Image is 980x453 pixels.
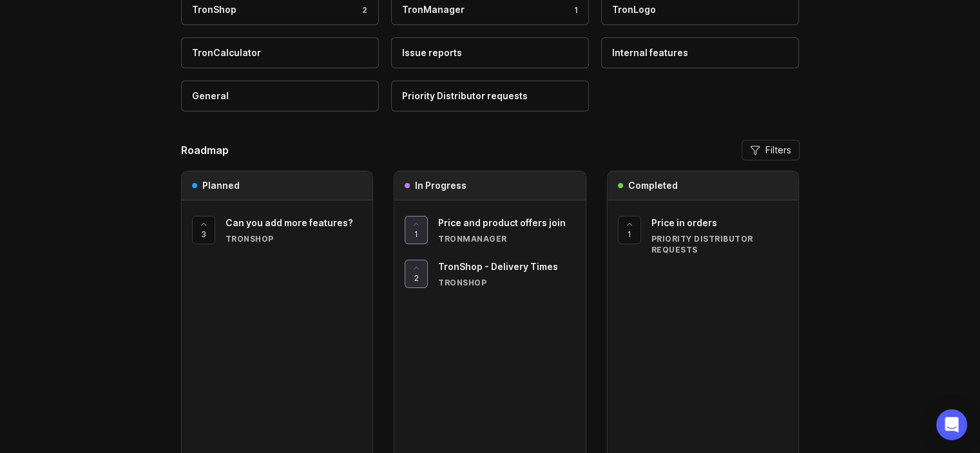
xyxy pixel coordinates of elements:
[438,217,566,228] span: Price and product offers join
[936,409,967,440] div: Open Intercom Messenger
[601,37,799,68] a: Internal features
[612,46,688,60] div: Internal features
[765,144,791,157] span: Filters
[414,273,419,284] span: 2
[391,81,589,111] a: Priority Distributor requests
[568,5,579,15] div: 1
[438,216,575,244] a: Price and product offers joinTronManager
[415,179,466,192] h3: In Progress
[192,3,236,17] div: TronShop
[356,5,368,15] div: 2
[226,217,353,228] span: Can you add more features?
[628,229,631,240] span: 1
[391,37,589,68] a: Issue reports
[742,140,800,160] button: Filters
[438,261,558,272] span: TronShop - Delivery Times
[192,89,229,103] div: General
[192,216,215,244] button: 3
[628,179,678,192] h3: Completed
[651,217,717,228] span: Price in orders
[181,142,229,158] h2: Roadmap
[192,46,261,60] div: TronCalculator
[651,216,789,255] a: Price in ordersPriority Distributor requests
[181,37,379,68] a: TronCalculator
[181,81,379,111] a: General
[402,46,462,60] div: Issue reports
[405,216,428,244] button: 1
[612,3,656,17] div: TronLogo
[438,233,575,244] div: TronManager
[651,233,789,255] div: Priority Distributor requests
[618,216,641,244] button: 1
[226,216,363,244] a: Can you add more features?TronShop
[202,179,240,192] h3: Planned
[402,3,465,17] div: TronManager
[438,260,575,288] a: TronShop - Delivery TimesTronShop
[405,260,428,288] button: 2
[201,229,206,240] span: 3
[402,89,528,103] div: Priority Distributor requests
[414,229,418,240] span: 1
[226,233,363,244] div: TronShop
[438,277,575,288] div: TronShop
